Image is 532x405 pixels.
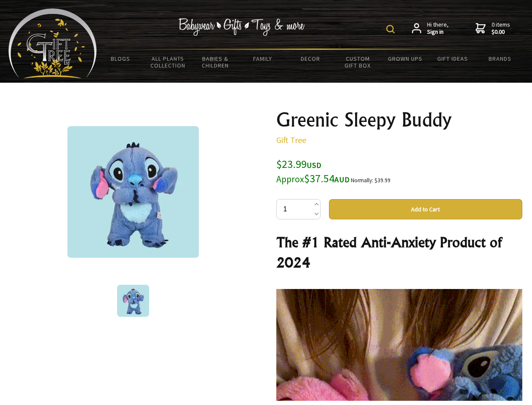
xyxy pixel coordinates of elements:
[334,175,350,184] span: AUD
[381,50,429,67] a: Grown Ups
[179,18,305,36] img: Babywear - Gifts - Toys & more
[412,21,449,36] a: Hi there,Sign in
[307,160,321,170] span: USD
[276,110,522,130] h1: Greenic Sleepy Buddy
[192,50,239,74] a: Babies & Children
[276,157,350,185] span: $23.99 $37.54
[429,50,476,67] a: Gift Ideas
[276,135,306,145] a: Gift Tree
[427,28,449,36] strong: Sign in
[492,21,510,36] span: 0 items
[492,28,510,36] strong: $0.00
[8,8,97,78] img: Babyware - Gifts - Toys and more...
[286,50,334,67] a: Decor
[334,50,382,74] a: Custom Gift Box
[476,21,510,36] a: 0 items$0.00
[67,126,199,258] img: Greenic Sleepy Buddy
[351,177,390,184] small: Normally: $39.99
[276,234,502,271] strong: The #1 Rated Anti-Anxiety Product of 2024
[97,50,144,67] a: BLOGS
[239,50,287,67] a: Family
[117,285,149,317] img: Greenic Sleepy Buddy
[427,21,449,36] span: Hi there,
[276,173,304,185] small: Approx
[386,25,395,33] img: product search
[329,199,522,219] button: Add to Cart
[144,50,192,74] a: All Plants Collection
[476,50,524,67] a: Brands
